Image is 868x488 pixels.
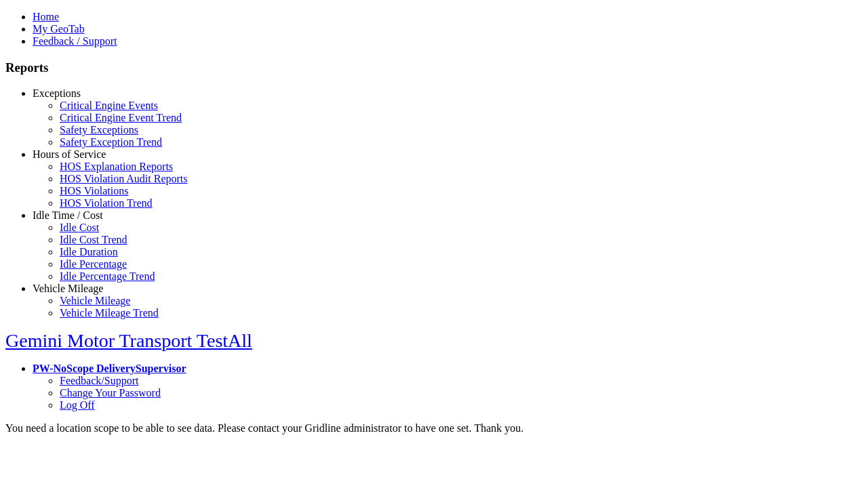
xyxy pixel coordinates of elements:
a: Idle Percentage Trend [60,270,155,282]
a: HOS Explanation Reports [60,161,173,172]
a: Home [33,11,59,22]
a: Exceptions [33,87,81,99]
a: PW-NoScope DeliverySupervisor [33,363,186,374]
div: You need a location scope to be able to see data. Please contact your Gridline administrator to h... [5,422,863,434]
a: HOS Violation Trend [60,197,153,209]
a: Log Off [60,399,95,411]
a: Safety Exceptions [60,124,138,136]
a: Vehicle Mileage [33,283,103,294]
a: Idle Percentage [60,258,127,270]
h3: Reports [5,60,863,75]
a: Idle Cost [60,222,99,233]
a: Vehicle Mileage [60,295,130,306]
a: HOS Violation Audit Reports [60,173,188,184]
a: Critical Engine Event Trend [60,112,182,123]
a: Change Your Password [60,387,161,399]
a: Critical Engine Events [60,100,158,111]
a: HOS Violations [60,185,128,197]
a: Idle Cost Trend [60,234,127,245]
a: Safety Exception Trend [60,136,162,148]
a: Vehicle Mileage Trend [60,307,159,319]
a: Feedback/Support [60,375,138,386]
a: Feedback / Support [33,35,117,47]
a: Gemini Motor Transport TestAll [5,330,252,351]
a: My GeoTab [33,23,85,35]
a: Idle Time / Cost [33,209,103,221]
a: Idle Duration [60,246,118,258]
a: Hours of Service [33,148,106,160]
